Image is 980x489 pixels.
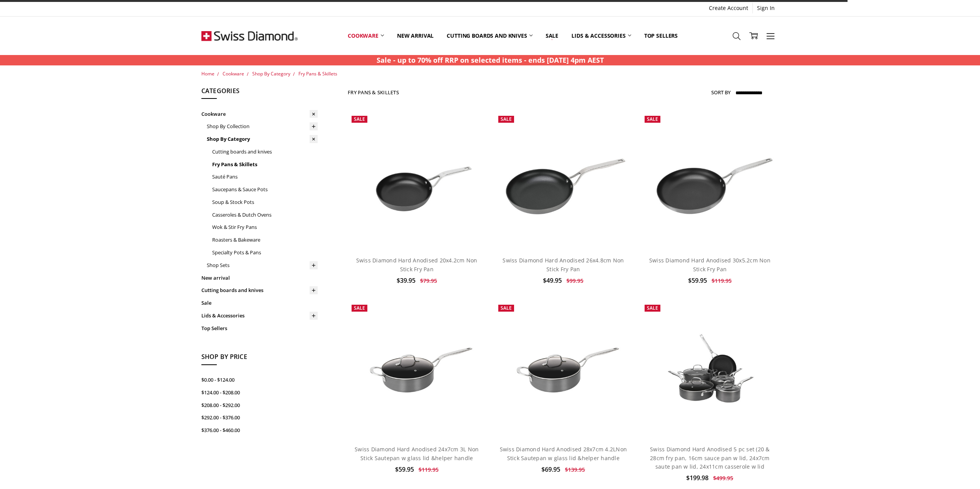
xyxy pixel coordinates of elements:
img: Free Shipping On Every Order [201,17,298,55]
img: Swiss Diamond Hard Anodised 26x4.8cm Non Stick Fry Pan [494,135,632,227]
a: Swiss Diamond Hard Anodised 20x4.2cm Non Stick Fry Pan [356,257,477,272]
a: Saucepans & Sauce Pots [212,183,318,196]
span: $79.95 [420,277,437,284]
span: $49.95 [543,276,562,285]
a: Sign In [753,3,779,13]
a: Shop Sets [207,259,318,272]
a: $376.00 - $460.00 [201,424,318,437]
a: Cutting boards and knives [201,284,318,297]
span: $139.95 [565,466,585,473]
span: Sale [501,116,512,122]
a: Cookware [201,108,318,120]
a: New arrival [390,18,440,53]
a: Cookware [223,70,244,77]
strong: Sale - up to 70% off RRP on selected items - ends [DATE] 4pm AEST [377,55,604,65]
a: Top Sellers [201,322,318,335]
a: Shop By Collection [207,120,318,133]
a: Fry Pans & Skillets [212,158,318,171]
a: Swiss Diamond Hard Anodised 26x4.8cm Non Stick Fry Pan [503,257,624,272]
a: Fry Pans & Skillets [298,70,337,77]
span: $69.95 [541,465,560,474]
a: Swiss Diamond Hard Anodised 30x5.2cm Non Stick Fry Pan [641,112,779,250]
a: Sale [201,297,318,309]
a: Wok & Stir Fry Pans [212,221,318,234]
a: Cutting boards and knives [440,18,539,53]
span: $59.95 [395,465,414,474]
span: $39.95 [397,276,415,285]
a: Swiss Diamond Hard Anodised 28x7cm 4.2LNon Stick Sautepan w glass lid &helper handle [500,446,627,461]
h5: Shop By Price [201,352,318,365]
a: Create Account [705,3,752,13]
a: Sauté Pans [212,170,318,183]
img: Swiss Diamond Hard Anodised 5 pc set (20 & 28cm fry pan, 16cm sauce pan w lid, 24x7cm saute pan w... [641,323,779,416]
span: $119.95 [419,466,439,473]
a: Lids & Accessories [565,18,637,53]
img: Swiss Diamond Hard Anodised 24x7cm 3L Non Stick Sautepan w glass lid &helper handle [348,324,486,416]
span: Sale [501,305,512,311]
a: New arrival [201,272,318,284]
a: Top Sellers [638,18,684,53]
a: Swiss Diamond Hard Anodised 28x7cm 4.2LNon Stick Sautepan w glass lid &helper handle [494,301,632,439]
span: Sale [354,305,365,311]
span: Sale [354,116,365,122]
img: Swiss Diamond Hard Anodised 30x5.2cm Non Stick Fry Pan [641,135,779,227]
a: Home [201,70,214,77]
h5: Categories [201,86,318,99]
span: Sale [647,116,658,122]
a: Soup & Stock Pots [212,196,318,209]
a: Swiss Diamond Hard Anodised 30x5.2cm Non Stick Fry Pan [649,257,771,272]
a: Specialty Pots & Pans [212,246,318,259]
a: $292.00 - $376.00 [201,411,318,424]
a: Shop By Category [252,70,290,77]
span: $59.95 [688,276,707,285]
a: Swiss Diamond Hard Anodised 20x4.2cm Non Stick Fry Pan [348,112,486,250]
a: Swiss Diamond Hard Anodised 24x7cm 3L Non Stick Sautepan w glass lid &helper handle [348,301,486,439]
span: $199.98 [686,474,709,482]
a: $0.00 - $124.00 [201,374,318,386]
label: Sort By [711,86,730,98]
img: Swiss Diamond Hard Anodised 28x7cm 4.2LNon Stick Sautepan w glass lid &helper handle [494,324,632,416]
a: Roasters & Bakeware [212,234,318,246]
a: Swiss Diamond Hard Anodised 5 pc set (20 & 28cm fry pan, 16cm sauce pan w lid, 24x7cm saute pan w... [650,446,770,470]
span: $119.95 [712,277,732,284]
span: $499.95 [713,474,733,482]
a: Shop By Category [207,133,318,145]
span: $99.95 [566,277,583,284]
span: Sale [647,305,658,311]
a: Sale [539,18,565,53]
a: Swiss Diamond Hard Anodised 24x7cm 3L Non Stick Sautepan w glass lid &helper handle [355,446,479,461]
a: Cutting boards and knives [212,145,318,158]
a: Swiss Diamond Hard Anodised 26x4.8cm Non Stick Fry Pan [494,112,632,250]
a: Casseroles & Dutch Ovens [212,209,318,221]
a: Swiss Diamond Hard Anodised 5 pc set (20 & 28cm fry pan, 16cm sauce pan w lid, 24x7cm saute pan w... [641,301,779,439]
a: $124.00 - $208.00 [201,386,318,399]
a: Cookware [341,18,390,53]
h1: Fry Pans & Skillets [348,89,399,95]
a: Lids & Accessories [201,309,318,322]
img: Swiss Diamond Hard Anodised 20x4.2cm Non Stick Fry Pan [348,135,486,227]
a: $208.00 - $292.00 [201,399,318,412]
